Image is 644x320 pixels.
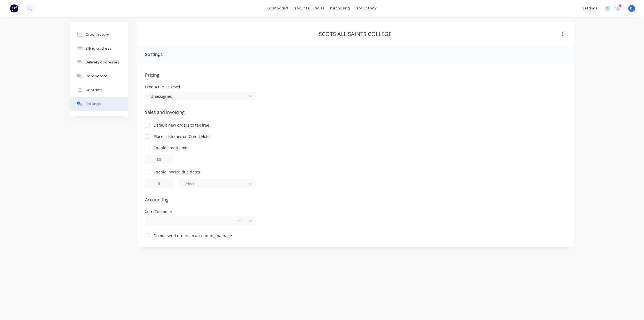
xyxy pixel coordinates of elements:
[154,122,209,128] div: Default new orders to tax free
[312,4,327,12] div: sales
[86,101,101,106] div: Settings
[70,83,128,97] button: Contacts
[70,97,128,111] button: Settings
[10,4,18,12] img: Factory
[86,74,107,79] div: Collaborate
[145,210,256,214] div: Xero Customer
[580,4,600,12] div: settings
[154,145,188,151] div: Enable credit limit
[86,46,111,51] div: Billing address
[145,51,163,58] div: Settings
[630,6,633,11] span: DI
[86,32,109,37] div: Order history
[70,69,128,83] button: Collaborate
[145,85,256,89] div: Product Price Level
[86,60,119,65] div: Delivery addresses
[145,72,566,78] span: Pricing
[70,28,128,42] button: Order history
[86,88,103,93] div: Contacts
[154,134,210,139] div: Place customer on Credit Hold
[70,42,128,55] button: Billing address
[327,4,353,12] div: purchasing
[154,233,232,239] div: Do not send orders to accounting package
[353,4,379,12] div: productivity
[154,169,200,175] div: Enable invoice due dates
[70,55,128,69] button: Delivery addresses
[145,155,173,163] input: $0
[319,31,392,37] div: Scots All Saints College
[145,179,173,188] input: 0
[145,196,566,203] span: Accounting
[291,4,312,12] div: products
[265,4,291,12] a: dashboard
[145,109,566,116] span: Sales and Invoicing
[183,181,243,187] div: Select...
